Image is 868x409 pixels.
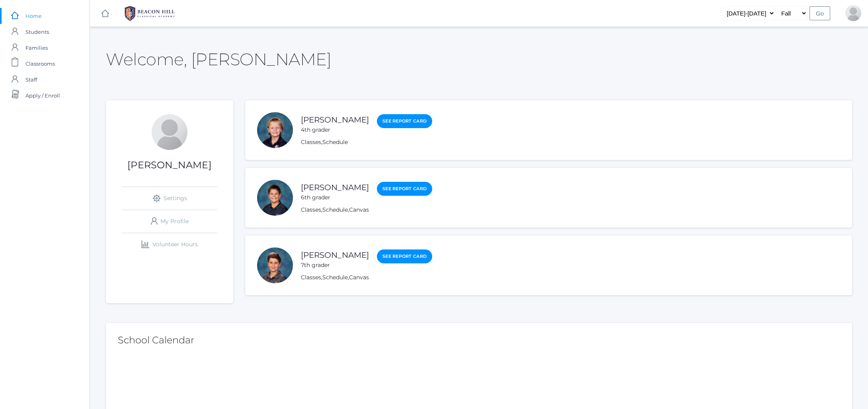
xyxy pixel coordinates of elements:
[106,160,233,170] h1: [PERSON_NAME]
[349,274,369,281] a: Canvas
[257,247,293,283] div: Caleb Beaty
[301,115,369,125] a: [PERSON_NAME]
[377,182,432,196] a: See Report Card
[301,274,321,281] a: Classes
[301,206,432,214] div: , ,
[118,335,840,345] h2: School Calendar
[25,40,48,56] span: Families
[122,233,217,256] a: Volunteer Hours
[106,50,331,68] h2: Welcome, [PERSON_NAME]
[25,72,37,88] span: Staff
[809,6,830,20] input: Go
[25,56,55,72] span: Classrooms
[120,4,179,23] img: BHCALogos-05-308ed15e86a5a0abce9b8dd61676a3503ac9727e845dece92d48e8588c001991.png
[301,250,369,260] a: [PERSON_NAME]
[25,8,42,24] span: Home
[257,112,293,148] div: Levi Beaty
[301,261,369,269] div: 7th grader
[377,114,432,128] a: See Report Card
[122,187,217,210] a: Settings
[349,206,369,213] a: Canvas
[301,183,369,192] a: [PERSON_NAME]
[845,5,861,21] div: Vivian Beaty
[25,88,60,103] span: Apply / Enroll
[322,274,348,281] a: Schedule
[301,138,321,146] a: Classes
[122,210,217,233] a: My Profile
[301,193,369,202] div: 6th grader
[301,206,321,213] a: Classes
[301,273,432,282] div: , ,
[322,138,348,146] a: Schedule
[25,24,49,40] span: Students
[152,114,187,150] div: Vivian Beaty
[377,249,432,263] a: See Report Card
[301,126,369,134] div: 4th grader
[257,180,293,216] div: Nathan Beaty
[301,138,432,146] div: ,
[322,206,348,213] a: Schedule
